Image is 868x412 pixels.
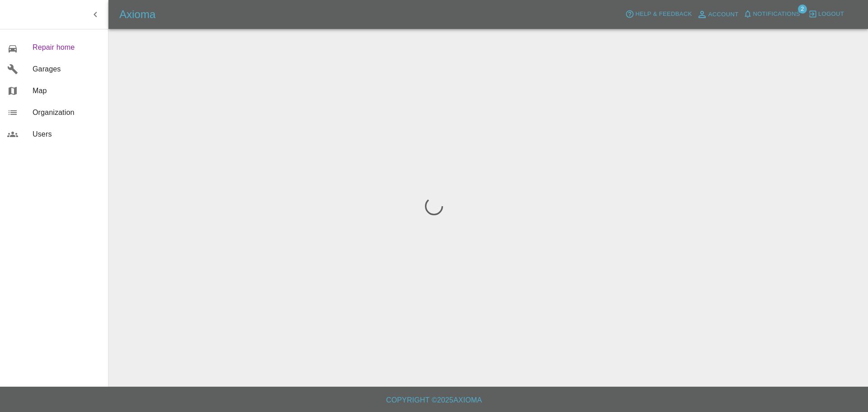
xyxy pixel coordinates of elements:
span: 2 [798,5,807,14]
span: Notifications [753,9,800,19]
button: Logout [806,7,846,21]
span: Users [33,129,101,140]
span: Logout [818,9,844,19]
span: Account [708,9,739,20]
button: Notifications [741,7,802,21]
span: Garages [33,64,101,75]
span: Repair home [33,42,101,53]
h5: Axioma [119,7,156,22]
span: Organization [33,107,101,118]
a: Account [694,7,741,22]
span: Map [33,85,101,96]
button: Help & Feedback [623,7,694,21]
span: Help & Feedback [635,9,692,19]
h6: Copyright © 2025 Axioma [7,394,861,407]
